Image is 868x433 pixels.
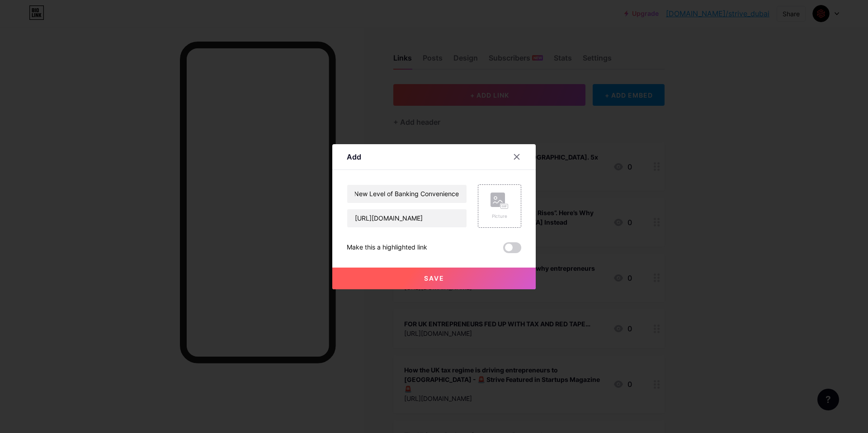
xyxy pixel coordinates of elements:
[347,242,427,253] div: Make this a highlighted link
[332,268,536,289] button: Save
[424,274,444,282] span: Save
[347,185,467,203] input: Title
[347,151,361,162] div: Add
[491,213,509,220] div: Picture
[347,209,467,227] input: URL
